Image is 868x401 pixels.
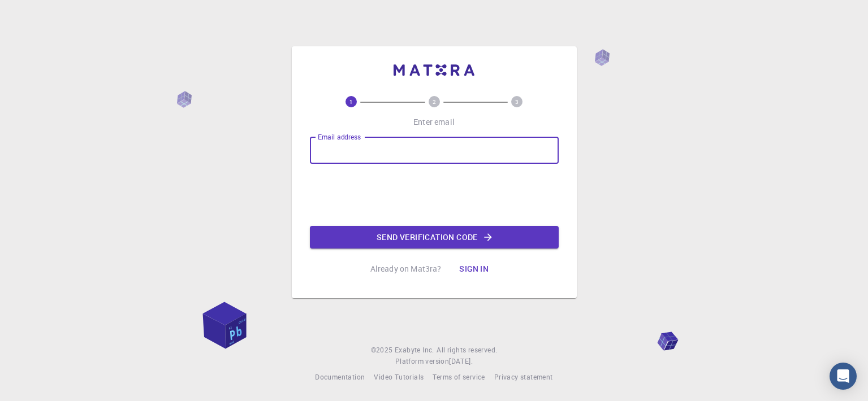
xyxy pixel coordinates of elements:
span: Platform version [395,356,449,367]
a: Documentation [315,372,365,383]
p: Enter email [413,116,455,128]
span: © 2025 [371,345,395,356]
span: Exabyte Inc. [395,345,434,354]
button: Send verification code [310,226,559,249]
text: 2 [433,98,436,106]
a: Terms of service [433,372,485,383]
label: Email address [318,132,361,142]
span: Documentation [315,372,365,381]
text: 3 [515,98,519,106]
button: Sign in [450,258,498,280]
a: Video Tutorials [374,372,424,383]
a: [DATE]. [449,356,473,367]
span: Terms of service [433,372,485,381]
text: 1 [349,98,353,106]
span: [DATE] . [449,356,473,365]
a: Privacy statement [494,372,553,383]
a: Exabyte Inc. [395,345,434,356]
p: Already on Mat3ra? [370,263,442,274]
span: Privacy statement [494,372,553,381]
iframe: reCAPTCHA [348,173,520,217]
span: Video Tutorials [374,372,424,381]
div: Open Intercom Messenger [830,363,857,390]
span: All rights reserved. [437,345,497,356]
